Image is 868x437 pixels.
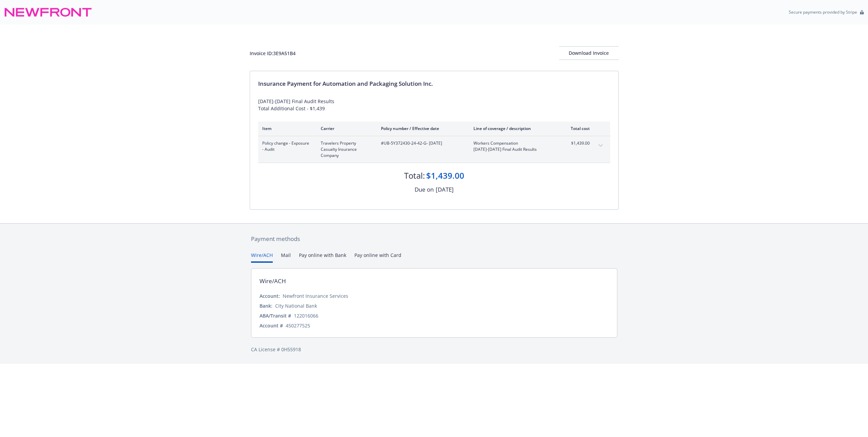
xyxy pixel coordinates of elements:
[354,252,401,263] button: Pay online with Card
[473,140,553,152] span: Workers Compensation[DATE]-[DATE] Final Audit Results
[473,146,553,152] span: [DATE]-[DATE] Final Audit Results
[250,50,296,57] div: Invoice ID: 3E9A51B4
[473,126,553,131] div: Line of coverage / description
[281,252,291,263] button: Mail
[251,346,617,353] div: CA License # 0H55918
[559,47,619,60] div: Download Invoice
[436,185,454,194] div: [DATE]
[294,312,318,319] div: 122016066
[286,322,310,329] div: 450277525
[251,234,617,243] div: Payment methods
[321,126,370,131] div: Carrier
[251,252,273,263] button: Wire/ACH
[595,140,606,151] button: expand content
[564,126,590,131] div: Total cost
[415,185,434,194] div: Due on
[473,140,553,146] span: Workers Compensation
[260,312,291,319] div: ABA/Transit #
[381,126,463,131] div: Policy number / Effective date
[260,292,280,300] div: Account:
[262,140,310,152] span: Policy change - Exposure - Audit
[789,9,857,15] p: Secure payments provided by Stripe
[559,46,619,60] button: Download Invoice
[275,302,317,309] div: City National Bank
[258,136,610,163] div: Policy change - Exposure - AuditTravelers Property Casualty Insurance Company#UB-5Y372430-24-42-G...
[564,140,590,146] span: $1,439.00
[426,170,464,181] div: $1,439.00
[404,170,425,181] div: Total:
[321,140,370,159] span: Travelers Property Casualty Insurance Company
[299,252,346,263] button: Pay online with Bank
[381,140,463,146] span: #UB-5Y372430-24-42-G - [DATE]
[260,277,286,286] div: Wire/ACH
[258,98,610,112] div: [DATE]-[DATE] Final Audit Results Total Additional Cost - $1,439
[260,302,272,309] div: Bank:
[258,79,610,88] div: Insurance Payment for Automation and Packaging Solution Inc.
[262,126,310,131] div: Item
[283,292,348,300] div: Newfront Insurance Services
[260,322,283,329] div: Account #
